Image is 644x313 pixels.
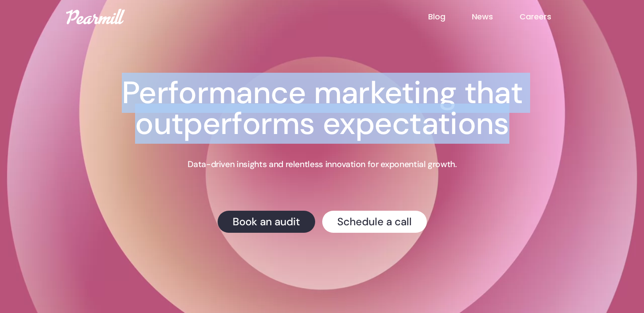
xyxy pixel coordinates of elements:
[322,211,427,233] a: Schedule a call
[472,11,520,22] a: News
[66,9,125,24] img: Pearmill logo
[75,78,569,139] h1: Performance marketing that outperforms expectations
[188,159,456,170] p: Data-driven insights and relentless innovation for exponential growth.
[428,11,472,22] a: Blog
[218,211,315,233] a: Book an audit
[520,11,578,22] a: Careers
